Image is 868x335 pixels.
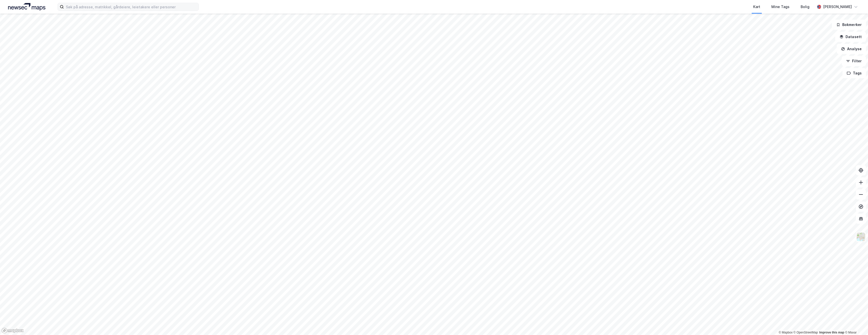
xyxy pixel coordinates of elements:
[2,328,24,333] a: Mapbox homepage
[801,4,809,10] div: Bolig
[8,3,45,11] img: logo.a4113a55bc3d86da70a041830d287a7e.svg
[832,20,866,30] button: Bokmerker
[856,232,866,242] img: Z
[771,4,790,10] div: Mine Tags
[823,4,852,10] div: [PERSON_NAME]
[753,4,760,10] div: Kart
[837,44,866,54] button: Analyse
[843,311,868,335] iframe: Chat Widget
[794,331,818,334] a: OpenStreetMap
[843,68,866,78] button: Tags
[64,3,199,11] input: Søk på adresse, matrikkel, gårdeiere, leietakere eller personer
[843,311,868,335] div: Kontrollprogram for chat
[842,56,866,66] button: Filter
[779,331,793,334] a: Mapbox
[819,331,844,334] a: Improve this map
[835,32,866,42] button: Datasett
